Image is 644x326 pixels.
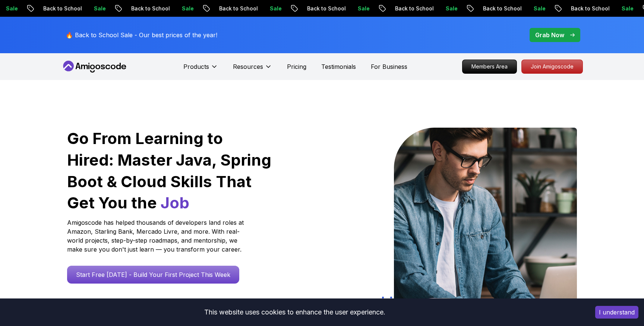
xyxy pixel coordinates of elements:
[440,5,464,12] p: Sale
[66,31,217,39] p: 🔥 Back to School Sale - Our best prices of the year!
[37,5,88,12] p: Back to School
[321,62,356,71] a: Testimonials
[528,5,552,12] p: Sale
[616,5,640,12] p: Sale
[389,5,440,12] p: Back to School
[183,62,209,71] p: Products
[535,31,564,39] p: Grab Now
[522,60,583,73] p: Join Amigoscode
[233,62,263,71] p: Resources
[264,5,288,12] p: Sale
[477,5,528,12] p: Back to School
[352,5,376,12] p: Sale
[67,266,239,284] a: Start Free [DATE] - Build Your First Project This Week
[371,62,407,71] a: For Business
[462,60,517,74] a: Members Area
[88,5,112,12] p: Sale
[161,193,189,212] span: Job
[394,128,577,319] img: hero
[67,218,246,254] p: Amigoscode has helped thousands of developers land roles at Amazon, Starling Bank, Mercado Livre,...
[67,128,272,214] h1: Go From Learning to Hired: Master Java, Spring Boot & Cloud Skills That Get You the
[521,60,583,74] a: Join Amigoscode
[125,5,176,12] p: Back to School
[565,5,616,12] p: Back to School
[595,306,638,319] button: Accept cookies
[233,62,272,77] button: Resources
[287,62,306,71] a: Pricing
[213,5,264,12] p: Back to School
[6,304,584,320] div: This website uses cookies to enhance the user experience.
[301,5,352,12] p: Back to School
[183,62,218,77] button: Products
[176,5,200,12] p: Sale
[463,60,517,73] p: Members Area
